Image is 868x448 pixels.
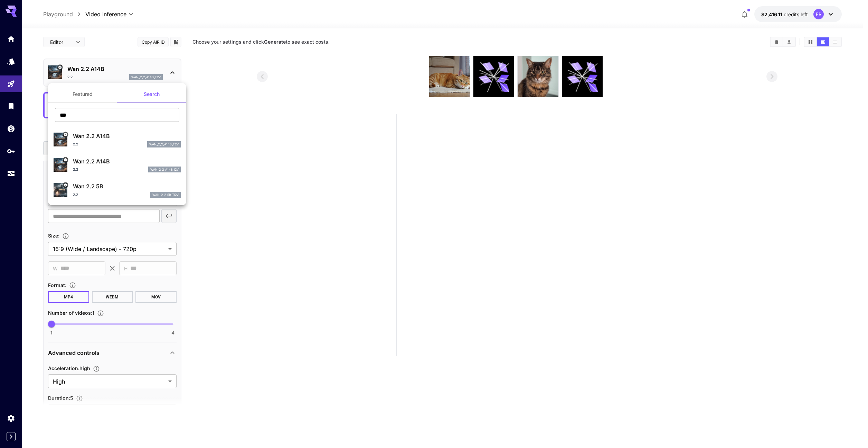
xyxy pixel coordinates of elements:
p: 2.2 [73,192,78,197]
p: 2.2 [73,167,78,172]
button: Search [117,86,186,102]
p: wan_2_2_a14b_t2v [149,142,179,147]
div: Verified workingWan 2.2 5B2.2wan_2_2_5b_ti2v [54,179,181,200]
p: wan_2_2_5b_ti2v [152,192,179,197]
p: Wan 2.2 A14B [73,132,181,140]
div: Verified workingWan 2.2 A14B2.2wan_2_2_a14b_t2v [54,129,181,150]
p: 2.2 [73,142,78,147]
p: Wan 2.2 5B [73,182,181,190]
button: Verified working [63,132,68,137]
div: Verified workingWan 2.2 A14B2.2wan_2_2_a14b_i2v [54,154,181,176]
p: Wan 2.2 A14B [73,157,181,165]
button: Featured [48,86,117,102]
p: wan_2_2_a14b_i2v [150,167,179,172]
button: Verified working [63,182,68,188]
button: Verified working [63,157,68,162]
